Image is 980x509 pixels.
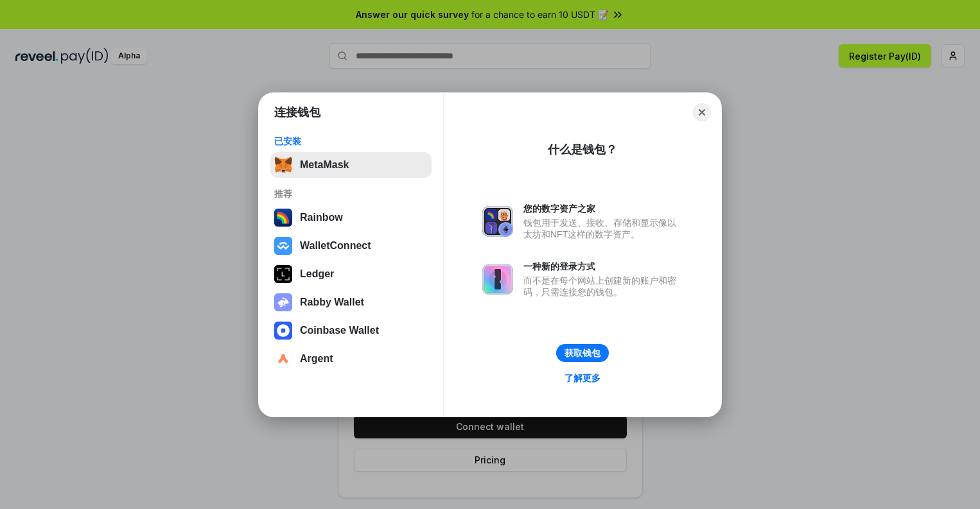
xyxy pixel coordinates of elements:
button: Rainbow [270,205,432,230]
div: 推荐 [274,188,428,200]
button: 获取钱包 [556,344,609,362]
button: Argent [270,346,432,372]
img: svg+xml,%3Csvg%20fill%3D%22none%22%20height%3D%2233%22%20viewBox%3D%220%200%2035%2033%22%20width%... [274,156,292,174]
div: 您的数字资产之家 [523,203,683,214]
button: Close [693,103,711,121]
img: svg+xml,%3Csvg%20xmlns%3D%22http%3A%2F%2Fwww.w3.org%2F2000%2Fsvg%22%20fill%3D%22none%22%20viewBox... [482,264,513,295]
div: Ledger [300,268,334,280]
div: 已安装 [274,135,428,147]
div: Rainbow [300,212,343,223]
h1: 连接钱包 [274,105,320,120]
button: MetaMask [270,152,432,178]
button: Coinbase Wallet [270,318,432,343]
div: 什么是钱包？ [548,142,617,157]
img: svg+xml,%3Csvg%20width%3D%22120%22%20height%3D%22120%22%20viewBox%3D%220%200%20120%20120%22%20fil... [274,209,292,227]
img: svg+xml,%3Csvg%20xmlns%3D%22http%3A%2F%2Fwww.w3.org%2F2000%2Fsvg%22%20fill%3D%22none%22%20viewBox... [482,206,513,237]
img: svg+xml,%3Csvg%20xmlns%3D%22http%3A%2F%2Fwww.w3.org%2F2000%2Fsvg%22%20width%3D%2228%22%20height%3... [274,265,292,283]
div: 钱包用于发送、接收、存储和显示像以太坊和NFT这样的数字资产。 [523,217,683,240]
img: svg+xml,%3Csvg%20width%3D%2228%22%20height%3D%2228%22%20viewBox%3D%220%200%2028%2028%22%20fill%3D... [274,237,292,255]
div: Argent [300,353,333,365]
img: svg+xml,%3Csvg%20xmlns%3D%22http%3A%2F%2Fwww.w3.org%2F2000%2Fsvg%22%20fill%3D%22none%22%20viewBox... [274,293,292,311]
div: 了解更多 [564,372,600,384]
div: 而不是在每个网站上创建新的账户和密码，只需连接您的钱包。 [523,275,683,298]
button: WalletConnect [270,233,432,259]
img: svg+xml,%3Csvg%20width%3D%2228%22%20height%3D%2228%22%20viewBox%3D%220%200%2028%2028%22%20fill%3D... [274,322,292,340]
div: Rabby Wallet [300,297,364,308]
div: MetaMask [300,159,349,171]
button: Ledger [270,261,432,287]
img: svg+xml,%3Csvg%20width%3D%2228%22%20height%3D%2228%22%20viewBox%3D%220%200%2028%2028%22%20fill%3D... [274,350,292,368]
div: Coinbase Wallet [300,325,379,336]
a: 了解更多 [557,370,608,386]
button: Rabby Wallet [270,289,432,315]
div: WalletConnect [300,240,371,252]
div: 一种新的登录方式 [523,261,683,272]
div: 获取钱包 [564,347,600,359]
